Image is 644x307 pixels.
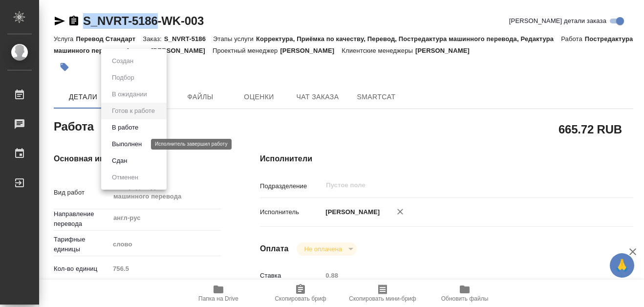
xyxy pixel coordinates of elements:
button: В работе [109,122,141,133]
button: Подбор [109,72,137,83]
button: В ожидании [109,89,150,100]
button: Выполнен [109,139,145,150]
button: Отменен [109,172,141,183]
button: Сдан [109,155,130,166]
button: Готов к работе [109,106,158,116]
button: Создан [109,56,136,66]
